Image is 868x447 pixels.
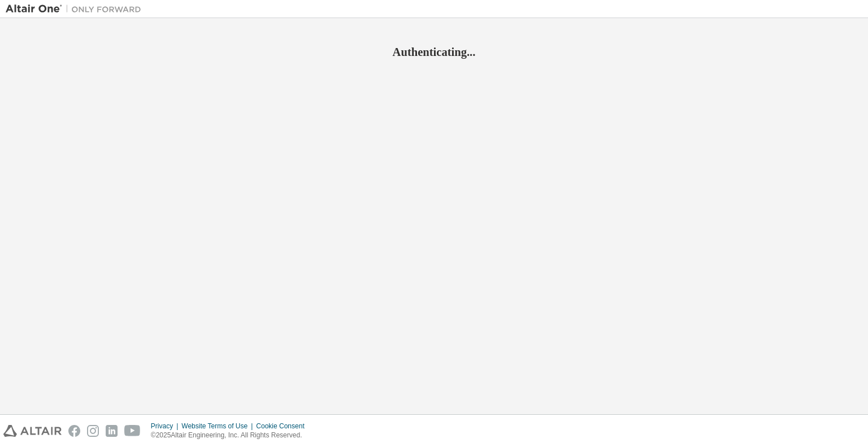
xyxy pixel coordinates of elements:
[151,422,181,431] div: Privacy
[106,425,118,437] img: linkedin.svg
[181,422,256,431] div: Website Terms of Use
[3,425,62,437] img: altair_logo.svg
[6,3,147,15] img: Altair One
[6,45,862,59] h2: Authenticating...
[87,425,99,437] img: instagram.svg
[256,422,311,431] div: Cookie Consent
[151,431,311,440] p: © 2025 Altair Engineering, Inc. All Rights Reserved.
[68,425,80,437] img: facebook.svg
[124,425,141,437] img: youtube.svg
